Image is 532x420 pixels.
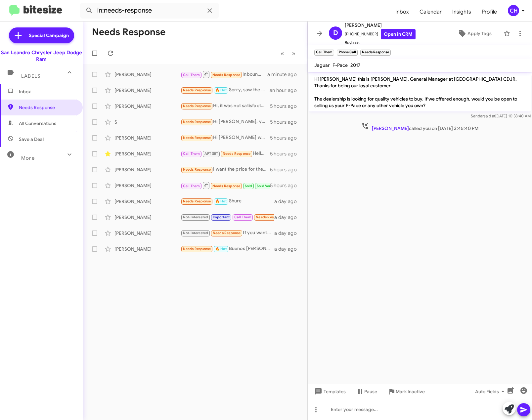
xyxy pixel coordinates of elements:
div: a day ago [274,198,302,205]
span: Needs Response [19,104,75,111]
span: Needs Response [183,167,211,172]
span: Needs Response [183,199,211,203]
div: Hi [PERSON_NAME] was so great and her customer service was top tier. It was really nice to speak ... [181,134,270,142]
span: Not-Interested [183,215,208,219]
div: a day ago [274,246,302,252]
span: Buyback [345,39,416,46]
div: Hi, it was not satisfactory. I thought I will get good deal and I will finalize the deal but I di... [181,102,270,110]
button: Mark Inactive [382,386,430,398]
a: Profile [476,2,502,21]
div: Hi [PERSON_NAME], yes have been there but I guess pricing didn’t worked so if you can make it the... [181,118,270,126]
span: Pause [364,386,377,398]
div: Hello [PERSON_NAME], Thanks for the follow up. [PERSON_NAME] took care of us and all was good. Ju... [181,150,270,157]
div: If you want to offer for that I'd be willing to listen [181,229,274,237]
span: 🔥 Hot [215,247,227,251]
span: [PHONE_NUMBER] [345,29,416,39]
a: Insights [447,2,476,21]
span: Sender [DATE] 10:38:40 AM [471,113,531,118]
div: S [114,119,181,125]
span: Apply Tags [467,27,492,39]
div: 5 hours ago [270,119,302,125]
span: Sold Verified [257,184,279,188]
span: Needs Response [183,104,211,108]
div: 5 hours ago [270,182,302,189]
button: CH [502,5,525,16]
div: a minute ago [267,71,302,78]
span: Needs Response [183,136,211,140]
button: Previous [277,47,288,60]
div: [PERSON_NAME] [114,230,181,236]
button: Templates [308,386,351,398]
span: Labels [21,73,40,79]
div: [PERSON_NAME] [114,214,181,221]
span: Needs Response [213,231,241,235]
span: Needs Response [183,88,211,92]
div: Inbound Call [181,181,270,189]
span: Needs Response [183,120,211,124]
button: Next [288,47,299,60]
a: Inbox [390,2,414,21]
a: Calendar [414,2,447,21]
span: D [333,28,338,38]
small: Needs Response [360,50,391,56]
div: Inbound Call [181,70,267,78]
div: [PERSON_NAME] [114,71,181,78]
span: Needs Response [212,73,241,77]
div: [PERSON_NAME] [114,246,181,252]
span: Special Campaign [29,32,69,39]
button: Apply Tags [448,27,500,39]
span: Call Them [234,215,251,219]
span: 🔥 Hot [215,199,227,203]
span: Important [213,215,230,219]
small: Phone Call [337,50,357,56]
div: Can you call me [181,213,274,221]
div: Buenos [PERSON_NAME] tiene buenas ofertas de carros [181,245,274,253]
div: Shure [181,197,274,205]
span: [PERSON_NAME] [345,21,416,29]
span: Templates [313,386,346,398]
div: a day ago [274,214,302,221]
span: [PERSON_NAME] [372,125,409,131]
h1: Needs Response [92,27,165,37]
div: [PERSON_NAME] [114,87,181,94]
span: Needs Response [212,184,241,188]
nav: Page navigation example [277,47,299,60]
span: Save a Deal [19,136,44,143]
div: Sorry, saw the CDJR and got confused. Yes, we did. We spoke with [PERSON_NAME], a manager, who qu... [181,86,270,94]
span: 🔥 Hot [215,88,227,92]
span: Call Them [183,184,200,188]
span: Needs Response [183,247,211,251]
span: Sold [245,184,252,188]
span: Auto Fields [475,386,507,398]
div: [PERSON_NAME] [114,150,181,157]
div: [PERSON_NAME] [114,103,181,109]
span: Call Them [183,151,200,156]
div: [PERSON_NAME] [114,166,181,173]
span: Needs Response [223,151,251,156]
span: Call Them [183,73,200,77]
div: an hour ago [270,87,302,94]
span: Needs Response [256,215,284,219]
div: CH [508,5,519,16]
span: Mark Inactive [396,386,425,398]
div: I want the price for the truck you are selling [181,166,270,173]
div: [PERSON_NAME] [114,135,181,141]
div: 5 hours ago [270,135,302,141]
span: said at [484,113,495,118]
span: APT SET [204,151,218,156]
span: Inbox [19,88,75,95]
div: a day ago [274,230,302,236]
span: Jaguar [314,62,330,68]
div: 5 hours ago [270,166,302,173]
span: F-Pace [332,62,348,68]
span: More [21,155,35,161]
div: 5 hours ago [270,150,302,157]
div: [PERSON_NAME] [114,182,181,189]
div: [PERSON_NAME] [114,198,181,205]
span: 2017 [350,62,361,68]
input: Search [80,3,219,19]
button: Auto Fields [470,386,512,398]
